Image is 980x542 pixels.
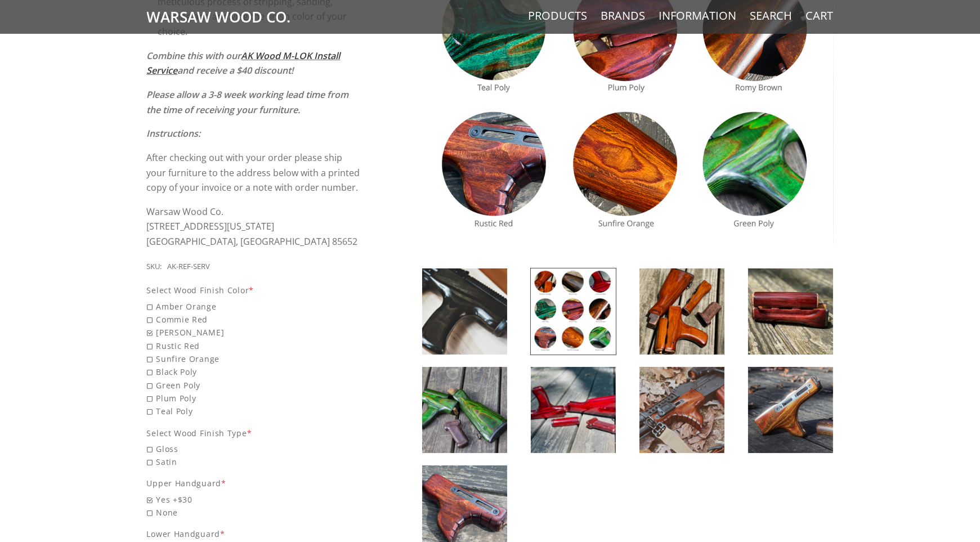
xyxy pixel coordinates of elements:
[531,268,616,355] img: AK Wood Refinishing Service
[639,268,724,355] img: AK Wood Refinishing Service
[147,442,363,455] span: Gloss
[147,477,363,490] div: Upper Handguard
[601,8,646,23] a: Brands
[147,261,162,273] div: SKU:
[168,261,211,273] div: AK-REF-SERV
[147,205,224,218] span: Warsaw Wood Co.
[147,455,363,468] span: Satin
[147,284,363,297] div: Select Wood Finish Color
[147,326,363,339] span: [PERSON_NAME]
[147,313,363,326] span: Commie Red
[531,367,616,453] img: AK Wood Refinishing Service
[748,367,833,453] img: AK Wood Refinishing Service
[529,8,588,23] a: Products
[806,8,834,23] a: Cart
[748,268,833,355] img: AK Wood Refinishing Service
[147,88,349,116] em: Please allow a 3-8 week working lead time from the time of receiving your furniture.
[147,50,341,77] em: Combine this with our and receive a $40 discount!
[147,493,363,506] span: Yes +$30
[147,365,363,378] span: Black Poly
[659,8,737,23] a: Information
[147,150,363,195] p: After checking out with your order please ship your furniture to the address below with a printed...
[147,352,363,365] span: Sunfire Orange
[147,527,363,540] div: Lower Handguard
[639,367,724,453] img: AK Wood Refinishing Service
[147,427,363,440] div: Select Wood Finish Type
[147,405,363,418] span: Teal Poly
[147,300,363,313] span: Amber Orange
[147,235,358,248] span: [GEOGRAPHIC_DATA], [GEOGRAPHIC_DATA] 85652
[147,392,363,405] span: Plum Poly
[147,506,363,519] span: None
[750,8,793,23] a: Search
[422,367,507,453] img: AK Wood Refinishing Service
[147,339,363,352] span: Rustic Red
[147,379,363,392] span: Green Poly
[147,50,341,77] a: AK Wood M-LOK Install Service
[147,220,275,232] span: [STREET_ADDRESS][US_STATE]
[147,127,201,140] em: Instructions:
[422,268,507,355] img: AK Wood Refinishing Service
